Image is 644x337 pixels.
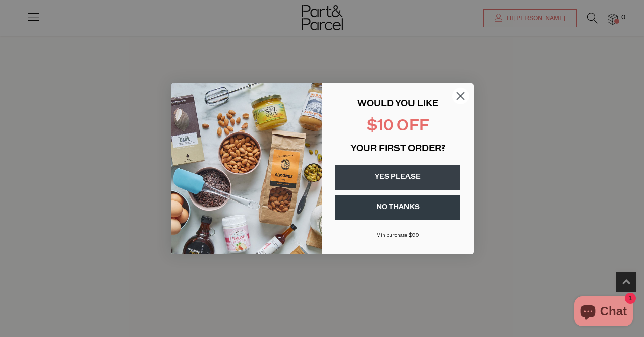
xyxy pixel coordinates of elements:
button: NO THANKS [335,195,460,220]
button: YES PLEASE [335,165,460,190]
button: Close dialog [452,87,470,105]
inbox-online-store-chat: Shopify online store chat [571,296,636,329]
img: 43fba0fb-7538-40bc-babb-ffb1a4d097bc.jpeg [171,83,322,254]
span: WOULD YOU LIKE [357,100,438,109]
span: YOUR FIRST ORDER? [350,145,445,154]
span: Min purchase $99 [376,233,419,238]
span: $10 OFF [367,119,429,134]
